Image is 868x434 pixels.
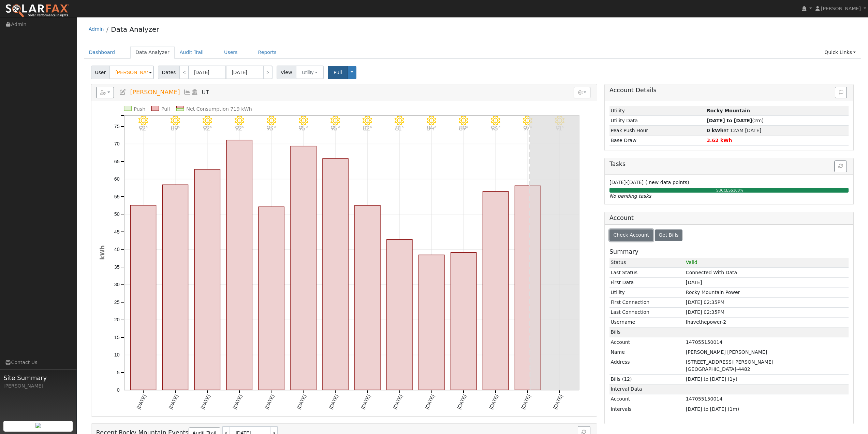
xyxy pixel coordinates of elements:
a: Users [219,46,243,59]
rect: onclick="" [323,159,348,390]
a: > [263,66,273,79]
text: 0 [117,387,120,393]
span: Get Bills [659,232,678,238]
div: [PERSON_NAME] [3,382,73,390]
i: 8/06 - Clear [298,116,308,125]
td: Connected With Data [685,268,849,278]
rect: onclick="" [418,255,444,390]
p: 92° [135,125,152,131]
text: kWh [99,245,106,260]
p: 82° [359,125,376,131]
strong: 0 kWh [707,128,724,133]
text: [DATE] [136,394,147,410]
text: [DATE] [392,394,403,410]
p: 92° [199,125,216,131]
a: Dashboard [84,46,120,59]
rect: onclick="" [291,146,316,390]
td: Rocky Mountain Power [685,288,849,297]
rect: onclick="" [162,185,188,390]
td: Interval Data [609,384,685,394]
text: Net Consumption 719 kWh [186,107,252,112]
text: [DATE] [456,394,468,410]
a: Admin [89,26,104,32]
span: [DATE]-[DATE] [609,180,644,185]
td: Utility [609,288,685,297]
button: Utility [296,66,324,79]
text: 50 [114,211,120,217]
text: 35 [114,264,120,270]
button: Issue History [835,87,847,98]
span: User [91,66,110,79]
p: 92° [231,125,248,131]
p: 84° [423,125,440,131]
i: No pending tasks [609,193,651,199]
p: 89° [167,125,184,131]
text: [DATE] [360,394,371,410]
img: SolarFax [5,4,69,18]
td: Address [609,357,685,374]
strong: ID: 1464, authorized: 08/07/25 [707,108,750,113]
td: Peak Push Hour [609,126,706,136]
h5: Summary [609,248,849,255]
text: Push [134,107,145,112]
rect: onclick="" [194,169,220,390]
span: View [277,66,296,79]
i: 8/05 - Clear [266,116,276,125]
p: 81° [391,125,408,131]
td: at 12AM [DATE] [705,126,849,136]
text: 65 [114,159,120,164]
td: [PERSON_NAME] [PERSON_NAME] [685,347,849,357]
h5: Tasks [609,160,849,168]
text: 20 [114,317,120,322]
text: 30 [114,282,120,287]
td: First Data [609,278,685,288]
a: Reports [253,46,282,59]
text: [DATE] [232,394,243,410]
rect: onclick="" [451,253,476,390]
button: Check Account [609,229,653,241]
i: 8/03 - Clear [203,116,212,125]
div: SUCCESS [608,188,852,193]
a: Multi-Series Graph [183,89,191,96]
td: Status [609,258,685,268]
i: 8/12 - Clear [491,116,500,125]
text: 75 [114,124,120,129]
td: [DATE] [685,278,849,288]
text: 70 [114,141,120,146]
p: 89° [455,125,472,131]
text: 5 [117,370,120,375]
a: Audit Trail [175,46,209,59]
rect: onclick="" [259,207,284,390]
button: Pull [328,66,348,79]
span: (2m) [707,118,764,123]
td: Name [609,347,685,357]
span: UT [202,89,209,96]
input: Select a User [109,66,154,79]
td: 147055150014 [685,337,849,347]
td: Valid [685,258,849,268]
span: ( new data points) [645,180,689,185]
text: 45 [114,229,120,235]
i: 8/10 - Clear [427,116,436,125]
td: [DATE] 02:35PM [685,307,849,317]
td: [STREET_ADDRESS][PERSON_NAME] [GEOGRAPHIC_DATA]-4482 [685,357,849,374]
p: 93° [487,125,504,131]
rect: onclick="" [355,206,380,390]
i: 8/07 - Clear [330,116,340,125]
button: Get Bills [655,229,682,241]
td: [DATE] to [DATE] (1m) [685,404,849,414]
text: 60 [114,176,120,182]
span: Pull [334,70,342,75]
button: Refresh [834,160,847,172]
td: 147055150014 [685,394,849,404]
i: 8/04 - Clear [234,116,244,125]
p: 93° [263,125,280,131]
td: Intervals [609,404,685,414]
text: 55 [114,194,120,199]
td: Bills (12) [609,374,685,384]
img: retrieve [35,423,41,428]
td: Last Status [609,268,685,278]
span: Site Summary [3,373,73,382]
a: Data Analyzer [130,46,175,59]
rect: onclick="" [387,240,412,390]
